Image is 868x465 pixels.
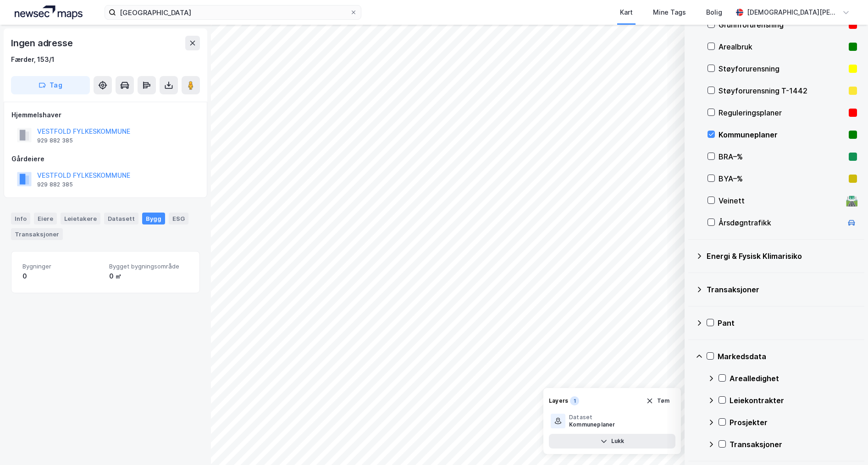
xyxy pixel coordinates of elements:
[718,351,857,362] div: Markedsdata
[116,5,350,19] input: Søk på adresse, matrikkel, gårdeiere, leietakere eller personer
[706,7,722,18] div: Bolig
[34,213,57,224] div: Eiere
[549,434,675,449] button: Lukk
[846,195,858,207] div: 🛣️
[822,421,868,465] iframe: Chat Widget
[22,271,102,282] div: 0
[640,394,675,408] button: Tøm
[11,228,63,240] div: Transaksjoner
[707,251,857,262] div: Energi & Fysisk Klimarisiko
[104,213,138,224] div: Datasett
[747,7,839,18] div: [DEMOGRAPHIC_DATA][PERSON_NAME]
[570,396,579,405] div: 1
[142,213,165,224] div: Bygg
[15,5,83,19] img: logo.a4113a55bc3d86da70a041830d287a7e.svg
[822,421,868,465] div: Kontrollprogram for chat
[11,54,55,65] div: Færder, 153/1
[718,317,857,328] div: Pant
[719,41,845,52] div: Arealbruk
[569,414,615,421] div: Dataset
[169,213,188,224] div: ESG
[719,195,842,206] div: Veinett
[719,107,845,118] div: Reguleringsplaner
[620,7,633,18] div: Kart
[719,173,845,184] div: BYA–%
[719,217,842,228] div: Årsdøgntrafikk
[11,36,74,50] div: Ingen adresse
[719,151,845,162] div: BRA–%
[22,263,102,270] span: Bygninger
[549,397,568,405] div: Layers
[707,284,857,295] div: Transaksjoner
[653,7,686,18] div: Mine Tags
[730,373,857,384] div: Arealledighet
[569,421,615,428] div: Kommuneplaner
[11,153,199,164] div: Gårdeiere
[730,417,857,428] div: Prosjekter
[37,181,73,188] div: 929 882 385
[730,439,857,450] div: Transaksjoner
[61,213,100,224] div: Leietakere
[11,213,30,224] div: Info
[11,109,199,120] div: Hjemmelshaver
[719,85,845,96] div: Støyforurensning T-1442
[719,63,845,74] div: Støyforurensning
[109,263,188,270] span: Bygget bygningsområde
[730,395,857,406] div: Leiekontrakter
[37,137,73,144] div: 929 882 385
[719,129,845,140] div: Kommuneplaner
[109,271,188,282] div: 0 ㎡
[11,76,90,94] button: Tag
